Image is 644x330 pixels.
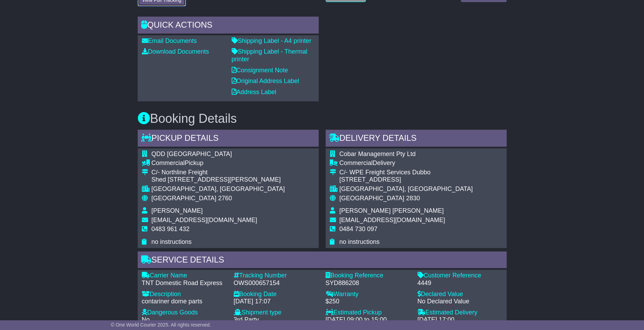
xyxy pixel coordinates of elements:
div: Description [142,291,227,298]
div: Pickup [152,159,285,167]
span: 2830 [406,195,420,202]
a: Shipping Label - Thermal printer [232,48,308,63]
div: [GEOGRAPHIC_DATA], [GEOGRAPHIC_DATA] [340,185,473,193]
div: OWS000657154 [234,279,319,287]
span: [EMAIL_ADDRESS][DOMAIN_NAME] [340,217,445,223]
div: Service Details [138,251,507,270]
div: Declared Value [418,291,503,298]
span: No [142,316,150,323]
div: Estimated Delivery [418,309,503,317]
div: Pickup Details [138,130,319,148]
div: 4449 [418,279,503,287]
span: 3rd Party [234,316,259,323]
div: Estimated Pickup [326,309,411,317]
a: Download Documents [142,48,209,55]
span: no instructions [152,238,192,245]
span: [GEOGRAPHIC_DATA] [340,195,404,202]
span: [GEOGRAPHIC_DATA] [152,195,216,202]
div: SYD886208 [326,279,411,287]
div: [DATE] 17:00 [418,316,503,324]
div: Tracking Number [234,272,319,279]
div: Delivery Details [326,130,507,148]
span: QDD [GEOGRAPHIC_DATA] [152,150,232,157]
span: © One World Courier 2025. All rights reserved. [111,322,211,328]
div: Booking Reference [326,272,411,279]
span: no instructions [340,238,380,245]
span: Cobar Management Pty Ltd [340,150,416,157]
span: 0483 961 432 [152,226,190,232]
div: Customer Reference [418,272,503,279]
span: 2760 [218,195,232,202]
div: $250 [326,298,411,305]
div: [DATE] 09:00 to 15:00 [326,316,411,324]
span: [EMAIL_ADDRESS][DOMAIN_NAME] [152,217,257,223]
span: [PERSON_NAME] [PERSON_NAME] [340,207,444,214]
div: Booking Date [234,291,319,298]
span: 0484 730 097 [340,226,378,232]
div: [DATE] 17:07 [234,298,319,305]
div: Carrier Name [142,272,227,279]
div: contariner dome parts [142,298,227,305]
div: C/- WPE Freight Services Dubbo [340,169,473,176]
div: TNT Domestic Road Express [142,279,227,287]
div: No Declared Value [418,298,503,305]
div: C/- Northline Freight [152,169,285,176]
span: Commercial [152,159,185,166]
div: Warranty [326,291,411,298]
h3: Booking Details [138,112,507,126]
span: Commercial [340,159,373,166]
div: Delivery [340,159,473,167]
div: Shed [STREET_ADDRESS][PERSON_NAME] [152,176,285,184]
span: [PERSON_NAME] [152,207,203,214]
a: Address Label [232,89,276,95]
div: Dangerous Goods [142,309,227,317]
a: Email Documents [142,37,197,44]
div: [STREET_ADDRESS] [340,176,473,184]
a: Original Address Label [232,77,299,84]
a: Shipping Label - A4 printer [232,37,311,44]
div: Shipment type [234,309,319,317]
a: Consignment Note [232,67,288,74]
div: [GEOGRAPHIC_DATA], [GEOGRAPHIC_DATA] [152,185,285,193]
div: Quick Actions [138,17,319,35]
